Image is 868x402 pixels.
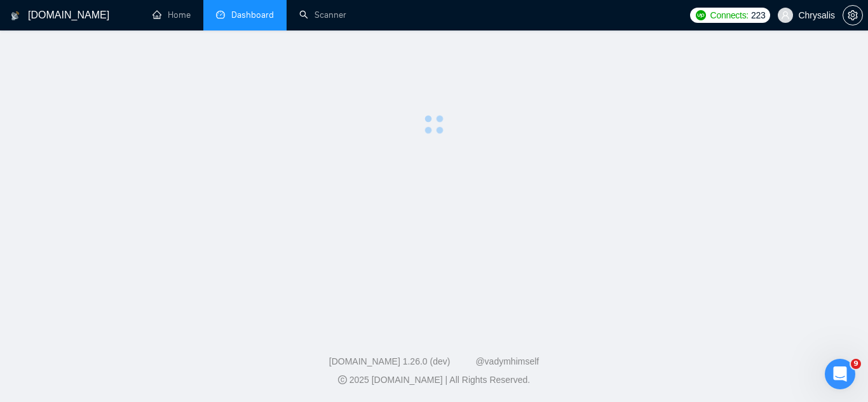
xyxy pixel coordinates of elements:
span: Connects: [710,8,749,22]
a: searchScanner [299,10,346,20]
img: logo [11,6,20,26]
a: @vadymhimself [475,356,539,366]
a: setting [843,10,863,20]
span: 9 [851,359,861,369]
iframe: Intercom live chat [825,359,855,389]
div: 2025 [DOMAIN_NAME] | All Rights Reserved. [10,373,858,387]
img: upwork-logo.png [696,10,706,20]
button: setting [843,5,863,25]
span: 223 [751,8,765,22]
span: copyright [338,375,347,384]
a: homeHome [153,10,191,20]
span: user [781,11,790,20]
a: [DOMAIN_NAME] 1.26.0 (dev) [329,356,451,366]
span: Dashboard [231,10,274,20]
span: setting [843,10,862,20]
span: dashboard [216,10,225,19]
